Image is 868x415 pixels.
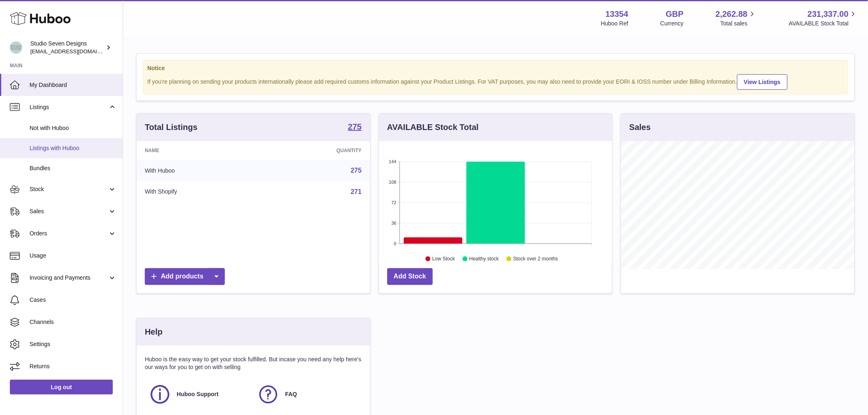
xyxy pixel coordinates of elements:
span: Orders [30,230,108,237]
span: My Dashboard [30,81,116,89]
span: Returns [30,363,116,370]
th: Name [137,141,263,160]
span: 2,262.88 [716,9,748,20]
td: With Huboo [137,160,263,181]
span: 231,337.00 [808,9,849,20]
span: Usage [30,252,116,260]
a: View Listings [737,74,788,90]
text: 144 [389,159,396,164]
span: Invoicing and Payments [30,274,108,282]
span: AVAILABLE Stock Total [789,20,858,27]
p: Huboo is the easy way to get your stock fulfilled. But incase you need any help here's our ways f... [145,356,362,371]
a: 2,262.88 Total sales [716,9,757,27]
a: 271 [351,188,362,195]
img: internalAdmin-13354@internal.huboo.com [10,41,22,54]
text: Healthy stock [469,256,499,262]
text: Stock over 2 months [513,256,558,262]
a: 275 [348,123,361,132]
span: Bundles [30,164,116,172]
span: Channels [30,318,116,326]
strong: Notice [147,64,844,72]
text: 108 [389,180,396,185]
span: [EMAIL_ADDRESS][DOMAIN_NAME] [30,48,121,55]
span: FAQ [285,390,297,398]
text: 72 [391,200,396,205]
a: 231,337.00 AVAILABLE Stock Total [789,9,858,27]
div: Currency [660,20,684,27]
td: With Shopify [137,181,263,203]
span: Not with Huboo [30,124,116,132]
div: Huboo Ref [601,20,628,27]
span: Listings [30,103,108,111]
th: Quantity [263,141,370,160]
span: Cases [30,296,116,304]
h3: AVAILABLE Stock Total [387,122,479,133]
h3: Sales [629,122,651,133]
strong: 13354 [605,9,628,20]
strong: GBP [666,9,683,20]
a: FAQ [257,383,357,406]
strong: 275 [348,123,361,131]
div: If you're planning on sending your products internationally please add required customs informati... [147,73,844,90]
text: 36 [391,221,396,226]
span: Settings [30,340,116,348]
span: Sales [30,207,108,215]
h3: Help [145,326,162,337]
span: Stock [30,185,108,193]
a: Huboo Support [149,383,249,406]
a: Log out [10,380,113,394]
text: 0 [394,241,396,246]
a: 275 [351,167,362,174]
span: Huboo Support [177,390,219,398]
text: Low Stock [432,256,455,262]
a: Add Stock [387,268,433,285]
span: Total sales [720,20,757,27]
h3: Total Listings [145,122,198,133]
span: Listings with Huboo [30,144,116,152]
div: Studio Seven Designs [30,40,104,55]
a: Add products [145,268,225,285]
